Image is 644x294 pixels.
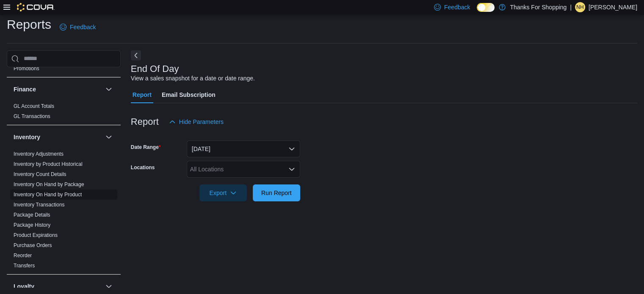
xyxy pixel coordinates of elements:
[14,85,102,93] button: Finance
[131,50,141,60] button: Next
[14,242,52,248] a: Purchase Orders
[14,151,64,157] a: Inventory Adjustments
[56,19,99,36] a: Feedback
[14,133,40,141] h3: Inventory
[14,171,66,177] a: Inventory Count Details
[14,181,84,187] a: Inventory On Hand by Package
[14,202,65,208] a: Inventory Transactions
[131,144,161,151] label: Date Range
[131,64,179,74] h3: End Of Day
[14,113,50,120] span: GL Transactions
[477,3,495,12] input: Dark Mode
[14,65,39,72] span: Promotions
[14,192,82,198] a: Inventory On Hand by Product
[589,2,637,12] p: [PERSON_NAME]
[14,282,102,291] button: Loyalty
[575,2,585,12] div: Natasha Hodnett
[444,3,470,11] span: Feedback
[14,103,54,110] span: GL Account Totals
[7,149,121,274] div: Inventory
[187,140,300,157] button: [DATE]
[162,86,216,103] span: Email Subscription
[14,66,39,71] a: Promotions
[14,103,54,109] a: GL Account Totals
[166,113,227,130] button: Hide Parameters
[288,166,295,173] button: Open list of options
[104,84,114,94] button: Finance
[131,117,159,127] h3: Report
[14,263,35,269] a: Transfers
[14,253,32,258] a: Reorder
[14,113,50,119] a: GL Transactions
[14,161,83,168] span: Inventory by Product Historical
[510,2,567,12] p: Thanks For Shopping
[14,212,50,218] span: Package Details
[576,2,583,12] span: NH
[70,23,96,31] span: Feedback
[14,161,83,167] a: Inventory by Product Historical
[17,3,55,11] img: Cova
[261,189,292,197] span: Run Report
[104,281,114,291] button: Loyalty
[133,86,152,103] span: Report
[7,16,51,33] h1: Reports
[7,101,121,125] div: Finance
[179,118,224,126] span: Hide Parameters
[14,282,34,291] h3: Loyalty
[14,222,50,228] a: Package History
[14,151,64,157] span: Inventory Adjustments
[570,2,572,12] p: |
[14,191,82,198] span: Inventory On Hand by Product
[14,85,36,93] h3: Finance
[14,262,35,269] span: Transfers
[14,133,102,141] button: Inventory
[14,252,32,259] span: Reorder
[14,232,58,239] span: Product Expirations
[131,164,155,171] label: Locations
[104,132,114,142] button: Inventory
[131,74,255,83] div: View a sales snapshot for a date or date range.
[477,12,477,12] span: Dark Mode
[14,222,50,228] span: Package History
[253,184,300,201] button: Run Report
[14,232,58,238] a: Product Expirations
[199,184,247,201] button: Export
[14,242,52,249] span: Purchase Orders
[14,201,65,208] span: Inventory Transactions
[14,212,50,218] a: Package Details
[14,181,84,188] span: Inventory On Hand by Package
[14,171,66,178] span: Inventory Count Details
[205,184,242,201] span: Export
